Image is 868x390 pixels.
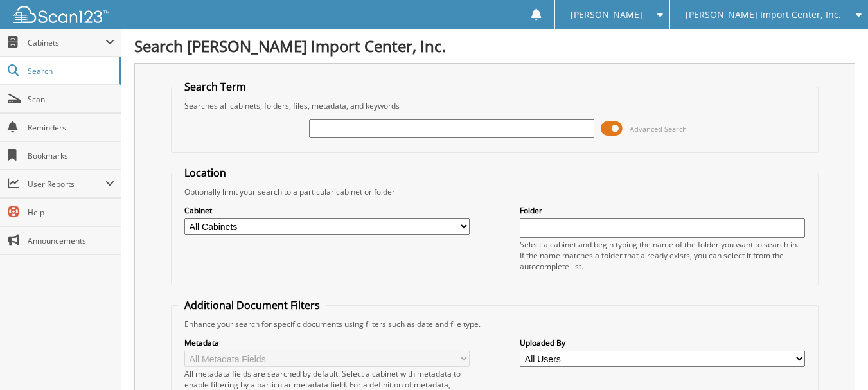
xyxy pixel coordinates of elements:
iframe: Chat Widget [804,328,868,390]
span: Cabinets [28,37,105,48]
div: Enhance your search for specific documents using filters such as date and file type. [178,319,811,330]
img: scan123-logo-white.svg [13,6,109,23]
span: Advanced Search [630,124,687,134]
h1: Search [PERSON_NAME] Import Center, Inc. [134,35,855,57]
div: Select a cabinet and begin typing the name of the folder you want to search in. If the name match... [520,239,805,272]
span: Announcements [28,235,114,246]
legend: Search Term [178,80,252,94]
div: Searches all cabinets, folders, files, metadata, and keywords [178,100,811,111]
span: Scan [28,94,114,105]
span: Reminders [28,122,114,133]
span: [PERSON_NAME] Import Center, Inc. [686,11,841,19]
label: Uploaded By [520,337,805,348]
legend: Additional Document Filters [178,298,326,312]
span: Bookmarks [28,150,114,161]
div: Optionally limit your search to a particular cabinet or folder [178,186,811,197]
span: User Reports [28,179,105,190]
span: Search [28,66,112,76]
label: Cabinet [184,205,470,216]
label: Folder [520,205,805,216]
label: Metadata [184,337,470,348]
legend: Location [178,166,233,180]
span: Help [28,207,114,218]
span: [PERSON_NAME] [571,11,642,19]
